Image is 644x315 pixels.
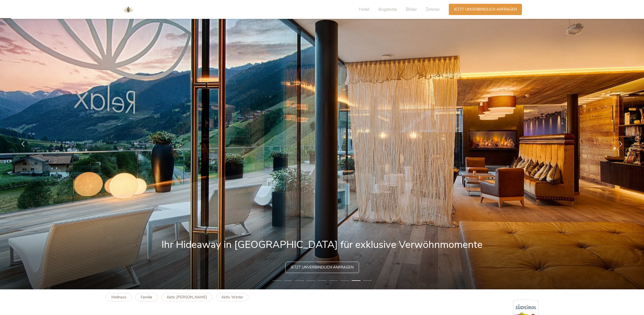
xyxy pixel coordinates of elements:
span: Bilder [406,7,417,12]
a: Wellness [106,293,132,301]
span: Jetzt unverbindlich anfragen [291,265,354,270]
b: Aktiv Winter [221,295,243,300]
b: Aktiv [PERSON_NAME] [167,295,207,300]
b: Wellness [111,295,126,300]
b: Familie [141,295,152,300]
span: Hotel [359,7,369,12]
span: Angebote [378,7,397,12]
a: Aktiv Winter [216,293,248,301]
span: Zimmer [426,7,440,12]
img: AMONTI & LUNARIS Wellnessresort [121,2,136,17]
a: Aktiv [PERSON_NAME] [161,293,212,301]
span: Jetzt unverbindlich anfragen [454,7,517,12]
a: Familie [135,293,157,301]
a: AMONTI & LUNARIS Wellnessresort [121,8,136,11]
